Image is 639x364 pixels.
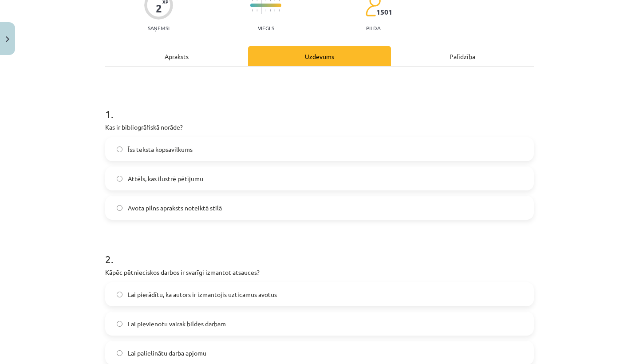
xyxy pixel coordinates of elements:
[117,350,122,356] input: Lai palielinātu darba apjomu
[274,9,275,12] img: icon-short-line-57e1e144782c952c97e751825c79c345078a6d821885a25fce030b3d8c18986b.svg
[128,319,226,328] span: Lai pievienotu vairāk bildes darbam
[105,92,534,120] h1: 1 .
[265,9,266,12] img: icon-short-line-57e1e144782c952c97e751825c79c345078a6d821885a25fce030b3d8c18986b.svg
[105,123,534,132] p: Kas ir bibliogrāfiskā norāde?
[117,321,122,327] input: Lai pievienotu vairāk bildes darbam
[128,174,203,183] span: Attēls, kas ilustrē pētījumu
[376,8,392,16] span: 1501
[258,25,274,31] p: Viegls
[366,25,380,31] p: pilda
[105,46,248,66] div: Apraksts
[252,9,253,12] img: icon-short-line-57e1e144782c952c97e751825c79c345078a6d821885a25fce030b3d8c18986b.svg
[248,46,391,66] div: Uzdevums
[105,268,534,277] p: Kāpēc pētnieciskos darbos ir svarīgi izmantot atsauces?
[117,205,122,211] input: Avota pilns apraksts noteiktā stilā
[128,145,193,154] span: Īss teksta kopsavilkums
[391,46,534,66] div: Palīdzība
[256,9,257,12] img: icon-short-line-57e1e144782c952c97e751825c79c345078a6d821885a25fce030b3d8c18986b.svg
[128,290,277,299] span: Lai pierādītu, ka autors ir izmantojis uzticamus avotus
[117,176,122,182] input: Attēls, kas ilustrē pētījumu
[279,9,280,12] img: icon-short-line-57e1e144782c952c97e751825c79c345078a6d821885a25fce030b3d8c18986b.svg
[117,146,122,152] input: Īss teksta kopsavilkums
[105,237,534,265] h1: 2 .
[128,348,206,358] span: Lai palielinātu darba apjomu
[117,292,122,297] input: Lai pierādītu, ka autors ir izmantojis uzticamus avotus
[156,2,162,15] div: 2
[270,9,271,12] img: icon-short-line-57e1e144782c952c97e751825c79c345078a6d821885a25fce030b3d8c18986b.svg
[6,36,9,42] img: icon-close-lesson-0947bae3869378f0d4975bcd49f059093ad1ed9edebbc8119c70593378902aed.svg
[128,203,222,213] span: Avota pilns apraksts noteiktā stilā
[144,25,173,31] p: Saņemsi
